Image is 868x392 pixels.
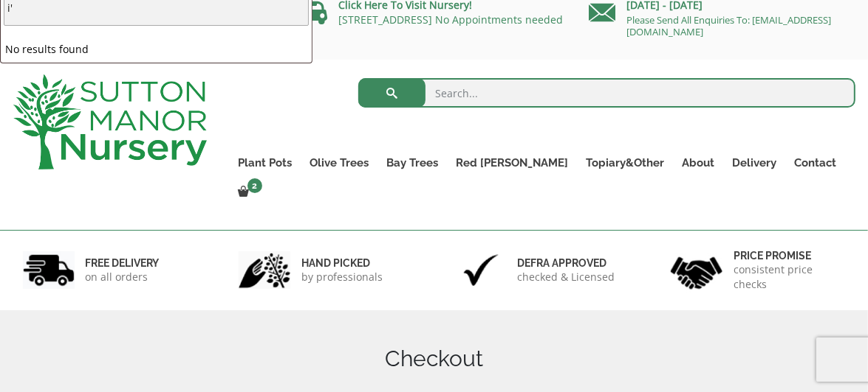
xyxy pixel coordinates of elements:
img: logo [13,74,207,169]
p: on all orders [86,270,160,284]
h6: Defra approved [518,256,615,270]
a: Contact [785,153,845,173]
img: 4.jpg [671,248,722,293]
a: 2 [229,182,267,203]
img: 2.jpg [239,251,290,289]
p: checked & Licensed [518,270,615,284]
a: Topiary&Other [577,153,673,173]
a: Olive Trees [301,153,377,173]
a: About [673,153,723,173]
h6: Price promise [734,249,846,262]
li: No results found [1,36,312,63]
a: Red [PERSON_NAME] [447,153,577,173]
h6: FREE DELIVERY [86,256,160,270]
img: 3.jpg [455,251,507,289]
input: Search... [358,78,855,108]
img: 1.jpg [23,251,75,289]
a: Delivery [723,153,785,173]
a: Please Send All Enquiries To: [EMAIL_ADDRESS][DOMAIN_NAME] [627,13,832,38]
a: Plant Pots [229,153,301,173]
span: 2 [247,178,262,193]
p: consistent price checks [734,262,846,292]
h1: Checkout [13,346,855,372]
a: Bay Trees [377,153,447,173]
p: by professionals [301,270,383,284]
h6: hand picked [301,256,383,270]
a: [STREET_ADDRESS] No Appointments needed [339,13,564,27]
